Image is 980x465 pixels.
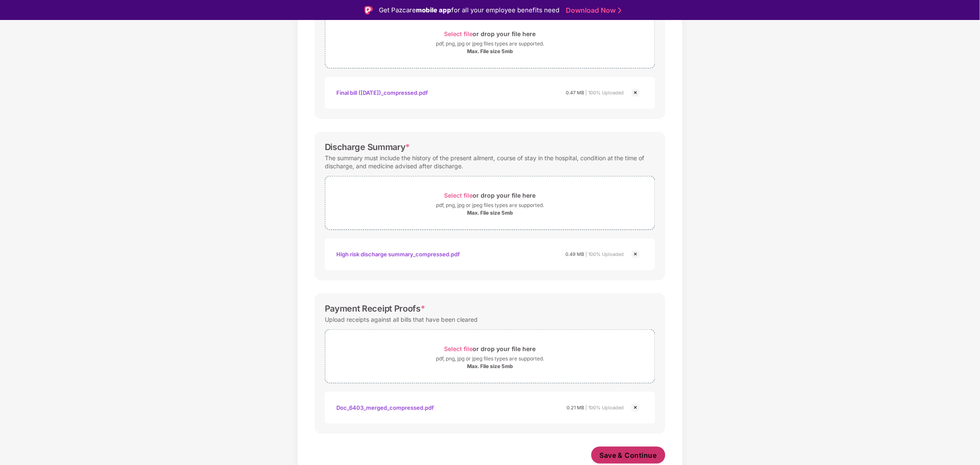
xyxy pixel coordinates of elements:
button: Save & Continue [591,447,666,464]
div: Final bill ([DATE])_compressed.pdf [337,85,428,100]
span: | 100% Uploaded [585,90,624,96]
span: Select file [444,345,473,352]
div: Discharge Summary [325,142,410,152]
div: The summary must include the history of the present ailment, course of stay in the hospital, cond... [325,152,655,172]
a: Download Now [566,6,619,15]
div: Upload receipts against all bills that have been cleared [325,314,478,325]
span: Select fileor drop your file herepdf, png, jpg or jpeg files types are supported.Max. File size 5mb [325,21,655,62]
div: Payment Receipt Proofs [325,303,425,314]
div: Max. File size 5mb [467,363,513,370]
div: Max. File size 5mb [467,210,513,216]
span: Select file [444,192,473,199]
img: Logo [364,6,373,14]
div: pdf, png, jpg or jpeg files types are supported. [436,354,544,363]
img: svg+xml;base64,PHN2ZyBpZD0iQ3Jvc3MtMjR4MjQiIHhtbG5zPSJodHRwOi8vd3d3LnczLm9yZy8yMDAwL3N2ZyIgd2lkdG... [630,88,641,98]
img: Stroke [618,6,622,15]
span: 0.49 MB [565,251,584,257]
img: svg+xml;base64,PHN2ZyBpZD0iQ3Jvc3MtMjR4MjQiIHhtbG5zPSJodHRwOi8vd3d3LnczLm9yZy8yMDAwL3N2ZyIgd2lkdG... [630,249,641,259]
div: or drop your file here [444,190,536,201]
div: Get Pazcare for all your employee benefits need [379,5,559,15]
div: Max. File size 5mb [467,48,513,55]
div: pdf, png, jpg or jpeg files types are supported. [436,40,544,48]
strong: mobile app [416,6,451,14]
div: pdf, png, jpg or jpeg files types are supported. [436,201,544,210]
div: High risk discharge summary_compressed.pdf [337,247,460,261]
span: Select fileor drop your file herepdf, png, jpg or jpeg files types are supported.Max. File size 5mb [325,336,655,377]
div: or drop your file here [444,28,536,40]
img: svg+xml;base64,PHN2ZyBpZD0iQ3Jvc3MtMjR4MjQiIHhtbG5zPSJodHRwOi8vd3d3LnczLm9yZy8yMDAwL3N2ZyIgd2lkdG... [630,403,641,413]
div: Doc_6403_merged_compressed.pdf [337,400,434,415]
span: 0.21 MB [567,405,584,411]
span: 0.47 MB [566,90,584,96]
span: Select fileor drop your file herepdf, png, jpg or jpeg files types are supported.Max. File size 5mb [325,183,655,223]
span: Select file [444,30,473,37]
span: | 100% Uploaded [585,405,624,411]
div: or drop your file here [444,343,536,354]
span: Save & Continue [600,451,657,460]
span: | 100% Uploaded [585,251,624,257]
